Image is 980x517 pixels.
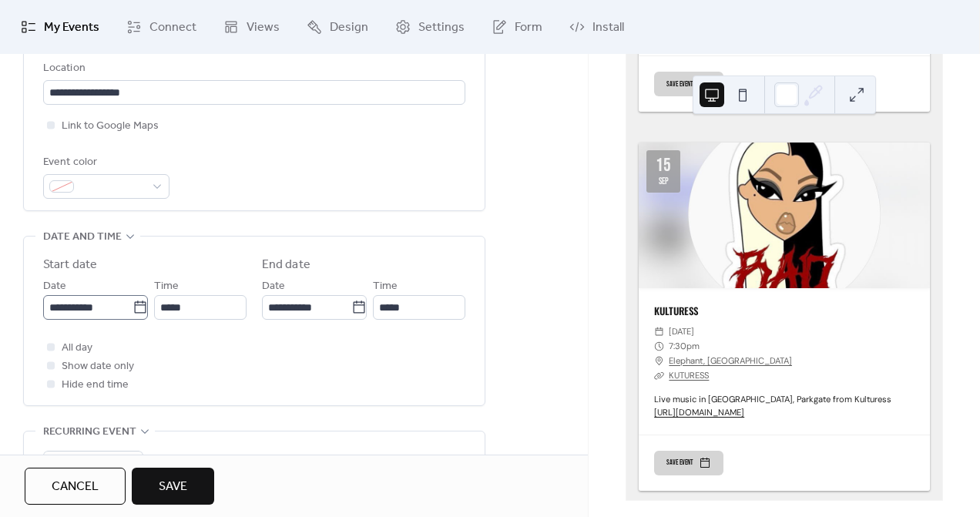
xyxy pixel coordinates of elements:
[384,6,476,48] a: Settings
[44,18,99,37] span: My Events
[43,423,136,441] span: Recurring event
[132,468,214,505] button: Save
[654,407,744,418] a: [URL][DOMAIN_NAME]
[9,6,111,48] a: My Events
[43,256,97,274] div: Start date
[247,18,280,37] span: Views
[654,324,664,339] div: ​
[62,117,159,136] span: Link to Google Maps
[654,72,723,96] button: Save event
[212,6,291,48] a: Views
[373,277,398,296] span: Time
[43,153,166,172] div: Event color
[262,277,285,296] span: Date
[669,324,694,339] span: [DATE]
[43,228,122,247] span: Date and time
[330,18,368,37] span: Design
[62,376,129,394] span: Hide end time
[515,18,542,37] span: Form
[43,59,462,78] div: Location
[52,478,99,496] span: Cancel
[25,468,126,505] button: Cancel
[654,451,723,475] button: Save event
[418,18,465,37] span: Settings
[62,339,92,358] span: All day
[654,339,664,354] div: ​
[558,6,636,48] a: Install
[295,6,380,48] a: Design
[62,358,134,376] span: Show date only
[654,368,664,383] div: ​
[654,354,664,368] div: ​
[149,18,196,37] span: Connect
[656,156,671,175] div: 15
[669,370,709,381] a: KUTURESS
[49,453,116,474] span: Do not repeat
[115,6,208,48] a: Connect
[43,277,66,296] span: Date
[159,478,187,496] span: Save
[154,277,179,296] span: Time
[480,6,554,48] a: Form
[659,177,669,186] div: Sep
[669,339,700,354] span: 7:30pm
[654,304,698,318] a: KULTURESS
[639,393,930,419] div: Live music in [GEOGRAPHIC_DATA], Parkgate from Kulturess
[262,256,310,274] div: End date
[592,18,624,37] span: Install
[669,354,792,368] a: Elephant, [GEOGRAPHIC_DATA]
